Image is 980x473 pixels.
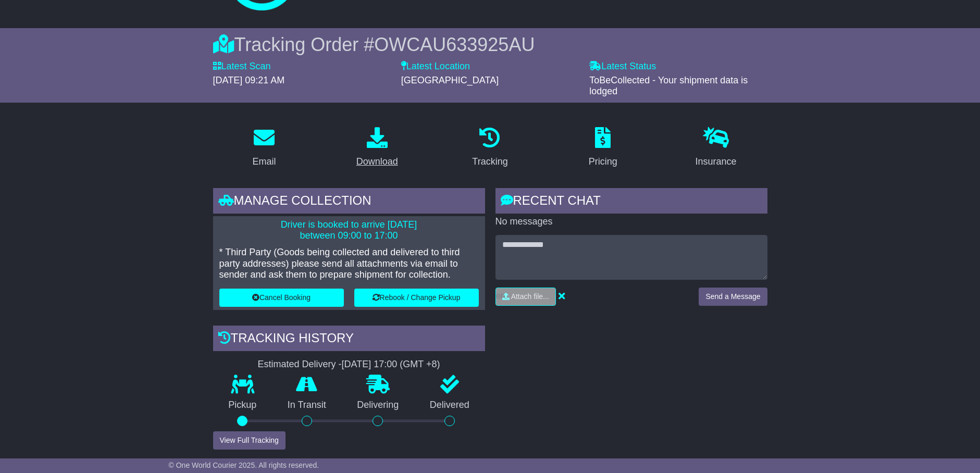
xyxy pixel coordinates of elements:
[213,400,272,411] p: Pickup
[689,123,743,172] a: Insurance
[272,400,342,411] p: In Transit
[696,155,737,169] div: Insurance
[219,219,479,242] p: Driver is booked to arrive [DATE] between 09:00 to 17:00
[472,155,507,169] div: Tracking
[213,33,767,56] div: Tracking Order #
[219,289,344,307] button: Cancel Booking
[582,123,624,172] a: Pricing
[245,123,282,172] a: Email
[169,461,319,469] span: © One World Courier 2025. All rights reserved.
[374,34,535,55] span: OWCAU633925AU
[342,400,415,411] p: Delivering
[213,326,485,354] div: Tracking history
[356,155,398,169] div: Download
[213,188,485,216] div: Manage collection
[589,155,617,169] div: Pricing
[219,247,479,281] p: * Third Party (Goods being collected and delivered to third party addresses) please send all atta...
[414,400,485,411] p: Delivered
[342,359,440,370] div: [DATE] 17:00 (GMT +8)
[354,289,479,307] button: Rebook / Change Pickup
[589,61,656,72] label: Latest Status
[350,123,405,172] a: Download
[213,61,271,72] label: Latest Scan
[213,75,285,85] span: [DATE] 09:21 AM
[213,431,286,450] button: View Full Tracking
[252,155,276,169] div: Email
[699,288,767,306] button: Send a Message
[213,359,485,370] div: Estimated Delivery -
[495,216,767,228] p: No messages
[401,75,499,85] span: [GEOGRAPHIC_DATA]
[589,75,748,97] span: ToBeCollected - Your shipment data is lodged
[495,188,767,216] div: RECENT CHAT
[465,123,514,172] a: Tracking
[401,61,470,72] label: Latest Location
